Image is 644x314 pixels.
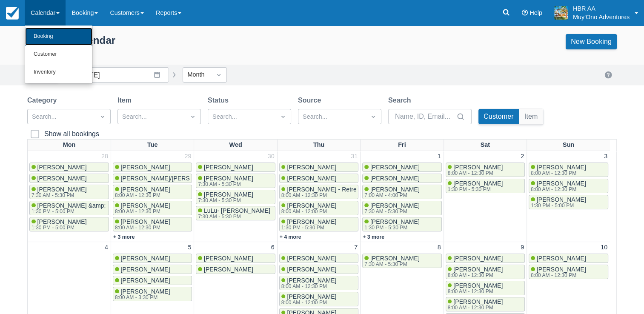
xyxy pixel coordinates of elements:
[103,243,110,252] a: 4
[215,71,223,79] span: Dropdown icon
[279,292,358,306] a: [PERSON_NAME]8:00 AM - 12:00 PM
[370,202,420,209] span: [PERSON_NAME]
[189,112,197,121] span: Dropdown icon
[362,254,441,268] a: [PERSON_NAME]7:30 AM - 5:30 PM
[279,174,358,183] a: [PERSON_NAME]
[121,175,429,182] span: [PERSON_NAME]/[PERSON_NAME]; [PERSON_NAME]/[PERSON_NAME]; [PERSON_NAME]/[PERSON_NAME]
[453,282,503,289] span: [PERSON_NAME]
[362,163,441,172] a: [PERSON_NAME]
[537,196,586,203] span: [PERSON_NAME]
[362,217,441,231] a: [PERSON_NAME]1:30 PM - 5:30 PM
[196,174,275,188] a: [PERSON_NAME]7:30 AM - 5:30 PM
[369,112,378,121] span: Dropdown icon
[573,4,630,13] p: HBR AA
[115,193,169,198] div: 8:00 AM - 12:30 PM
[530,9,542,16] span: Help
[187,70,207,80] div: Month
[531,171,584,176] div: 8:00 AM - 12:30 PM
[280,234,301,240] a: + 4 more
[453,255,503,262] span: [PERSON_NAME]
[279,265,358,274] a: [PERSON_NAME]
[529,163,608,177] a: [PERSON_NAME]8:00 AM - 12:30 PM
[446,281,525,295] a: [PERSON_NAME]8:00 AM - 12:30 PM
[281,209,335,214] div: 8:00 AM - 12:00 PM
[352,243,359,252] a: 7
[37,186,87,193] span: [PERSON_NAME]
[396,140,407,151] a: Fri
[388,95,414,106] label: Search
[31,225,85,230] div: 1:30 PM - 5:00 PM
[573,13,630,21] p: Muy'Ono Adventures
[279,201,358,215] a: [PERSON_NAME]8:00 AM - 12:00 PM
[44,130,99,138] div: Show all bookings
[279,254,358,263] a: [PERSON_NAME]
[198,198,252,203] div: 7:30 AM - 5:30 PM
[446,163,525,177] a: [PERSON_NAME]8:00 AM - 12:30 PM
[370,186,420,193] span: [PERSON_NAME]
[287,218,336,225] span: [PERSON_NAME]
[204,191,253,198] span: [PERSON_NAME]
[453,266,503,273] span: [PERSON_NAME]
[100,152,110,161] a: 28
[531,273,584,278] div: 8:00 AM - 12:30 PM
[113,163,192,172] a: [PERSON_NAME]
[279,185,358,199] a: [PERSON_NAME] - Retreat Leader8:00 AM - 12:30 PM
[519,243,526,252] a: 9
[531,203,584,208] div: 1:30 PM - 5:00 PM
[31,193,85,198] div: 7:30 AM - 5:30 PM
[478,109,519,124] button: Customer
[115,295,169,300] div: 8:00 AM - 3:30 PM
[31,209,155,214] div: 1:30 PM - 5:00 PM
[113,287,192,301] a: [PERSON_NAME]8:00 AM - 3:30 PM
[196,206,275,220] a: LuLu- [PERSON_NAME]7:30 AM - 5:30 PM
[37,164,87,171] span: [PERSON_NAME]
[208,95,232,106] label: Status
[537,164,586,171] span: [PERSON_NAME]
[25,63,92,81] a: Inventory
[279,112,287,121] span: Dropdown icon
[287,186,382,193] span: [PERSON_NAME] - Retreat Leader
[113,276,192,285] a: [PERSON_NAME]
[196,163,275,172] a: [PERSON_NAME]
[204,175,253,182] span: [PERSON_NAME]
[529,265,608,279] a: [PERSON_NAME]8:00 AM - 12:30 PM
[269,243,276,252] a: 6
[121,218,170,225] span: [PERSON_NAME]
[448,171,501,176] div: 8:00 AM - 12:30 PM
[281,300,335,305] div: 8:00 AM - 12:00 PM
[364,225,418,230] div: 1:30 PM - 5:30 PM
[196,190,275,204] a: [PERSON_NAME]7:30 AM - 5:30 PM
[183,152,193,161] a: 29
[287,164,336,171] span: [PERSON_NAME]
[121,186,170,193] span: [PERSON_NAME]
[113,254,192,263] a: [PERSON_NAME]
[29,217,109,231] a: [PERSON_NAME]1:30 PM - 5:00 PM
[113,265,192,274] a: [PERSON_NAME]
[37,202,157,209] span: [PERSON_NAME] &amp; [PERSON_NAME]
[61,140,77,151] a: Mon
[362,174,441,183] a: [PERSON_NAME]
[531,187,584,192] div: 8:00 AM - 12:30 PM
[436,243,443,252] a: 8
[227,140,243,151] a: Wed
[287,175,336,182] span: [PERSON_NAME]
[98,112,107,121] span: Dropdown icon
[537,255,586,262] span: [PERSON_NAME]
[519,152,526,161] a: 2
[529,179,608,193] a: [PERSON_NAME]8:00 AM - 12:30 PM
[279,276,358,290] a: [PERSON_NAME]8:00 AM - 12:30 PM
[196,254,275,263] a: [PERSON_NAME]
[73,67,169,83] input: Date
[279,217,358,231] a: [PERSON_NAME]1:30 PM - 5:30 PM
[349,152,359,161] a: 31
[529,254,608,263] a: [PERSON_NAME]
[115,225,169,230] div: 8:00 AM - 12:30 PM
[448,305,501,310] div: 8:00 AM - 12:30 PM
[287,277,336,284] span: [PERSON_NAME]
[281,193,381,198] div: 8:00 AM - 12:30 PM
[602,152,609,161] a: 3
[453,180,503,187] span: [PERSON_NAME]
[370,175,420,182] span: [PERSON_NAME]
[204,164,253,171] span: [PERSON_NAME]
[146,140,160,151] a: Tue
